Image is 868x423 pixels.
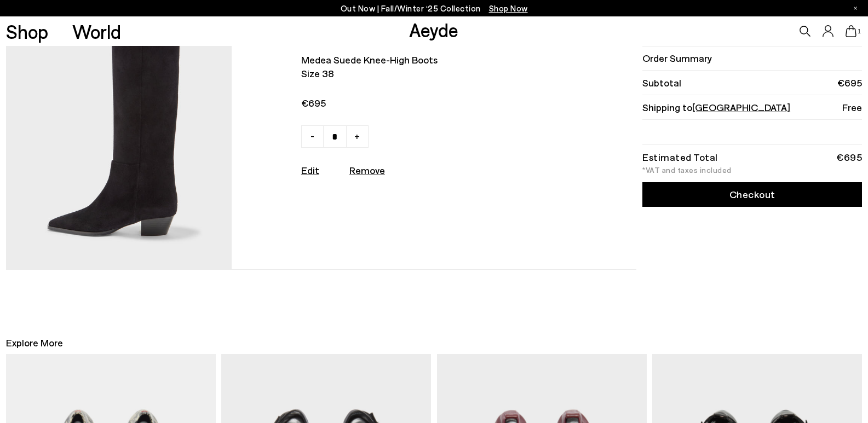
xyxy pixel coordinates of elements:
div: *VAT and taxes included [642,166,862,174]
u: Remove [349,164,385,176]
span: - [311,129,314,142]
span: + [354,129,360,142]
span: Free [842,101,862,114]
span: Size 38 [301,67,547,80]
a: Shop [6,22,48,41]
a: Aeyde [409,18,458,41]
a: Checkout [642,182,862,207]
a: Edit [301,164,319,176]
a: World [72,22,121,41]
li: Subtotal [642,71,862,95]
p: Out Now | Fall/Winter ‘25 Collection [341,2,528,15]
span: 1 [856,28,862,34]
span: €695 [837,76,862,90]
a: 1 [846,25,856,37]
li: Order Summary [642,46,862,71]
span: [GEOGRAPHIC_DATA] [692,101,790,113]
span: Medea suede knee-high boots [301,53,547,67]
a: + [346,125,369,148]
div: €695 [836,153,862,161]
a: - [301,125,324,148]
div: Estimated Total [642,153,718,161]
span: Shipping to [642,101,790,114]
span: €695 [301,96,547,110]
span: Navigate to /collections/new-in [489,3,528,13]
